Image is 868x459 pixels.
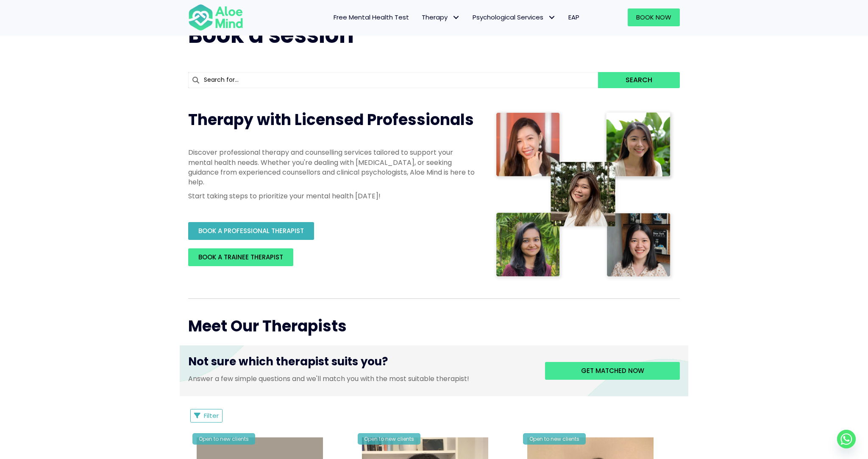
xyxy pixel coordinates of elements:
[358,433,420,445] div: Open to new clients
[493,109,675,281] img: Therapist collage
[188,109,474,131] span: Therapy with Licensed Professionals
[188,191,476,201] p: Start taking steps to prioritize your mental health [DATE]!
[562,8,586,26] a: EAP
[545,11,558,24] span: Psychological Services: submenu
[837,430,856,448] a: Whatsapp
[188,72,598,88] input: Search for...
[422,13,460,22] span: Therapy
[628,8,680,26] a: Book Now
[450,11,462,24] span: Therapy: submenu
[568,13,579,22] span: EAP
[415,8,466,26] a: TherapyTherapy: submenu
[188,222,314,240] a: BOOK A PROFESSIONAL THERAPIST
[188,315,347,337] span: Meet Our Therapists
[190,409,223,423] button: Filter Listings
[198,226,304,235] span: BOOK A PROFESSIONAL THERAPIST
[523,433,586,445] div: Open to new clients
[188,147,476,187] p: Discover professional therapy and counselling services tailored to support your mental health nee...
[188,248,293,266] a: BOOK A TRAINEE THERAPIST
[581,366,644,375] span: Get matched now
[188,374,532,384] p: Answer a few simple questions and we'll match you with the most suitable therapist!
[466,8,562,26] a: Psychological ServicesPsychological Services: submenu
[188,354,532,373] h3: Not sure which therapist suits you?
[198,253,283,261] span: BOOK A TRAINEE THERAPIST
[473,13,556,22] span: Psychological Services
[334,13,409,22] span: Free Mental Health Test
[254,8,586,26] nav: Menu
[204,411,219,420] span: Filter
[188,3,243,31] img: Aloe mind Logo
[327,8,415,26] a: Free Mental Health Test
[636,13,671,22] span: Book Now
[598,72,680,88] button: Search
[192,433,255,445] div: Open to new clients
[545,362,680,380] a: Get matched now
